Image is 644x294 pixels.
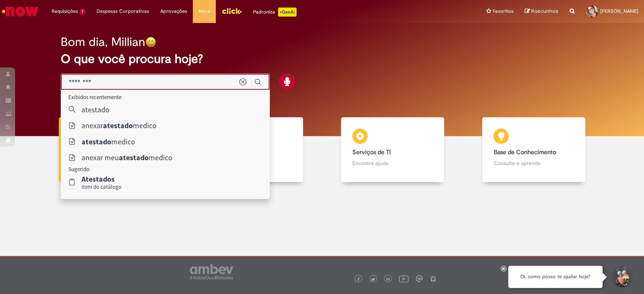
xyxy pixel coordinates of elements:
[198,8,210,15] span: More
[40,117,181,182] a: Tirar dúvidas Tirar dúvidas com Lupi Assist e Gen Ai
[322,117,463,182] a: Serviços de TI Encontre ajuda
[493,149,556,156] b: Base de Conhecimento
[352,159,433,167] p: Encontre ajuda
[80,9,85,15] span: 1
[278,8,297,17] p: +GenAi
[610,266,633,288] button: Iniciar Conversa de Suporte
[371,277,375,281] img: logo_footer_twitter.png
[416,275,423,282] img: logo_footer_workplace.png
[1,4,40,19] img: ServiceNow
[525,8,558,15] a: Rascunhos
[399,274,409,283] img: logo_footer_youtube.png
[97,8,149,15] span: Despesas Corporativas
[221,5,242,17] img: click_logo_yellow_360x200.png
[145,37,156,47] img: happy-face.png
[508,266,603,288] div: Oi, como posso te ajudar hoje?
[386,277,390,282] img: logo_footer_linkedin.png
[493,8,513,15] span: Favoritos
[463,117,604,182] a: Base de Conhecimento Consulte e aprenda
[352,149,391,156] b: Serviços de TI
[61,52,583,66] h2: O que você procura hoje?
[190,264,233,279] img: logo_footer_ambev_rotulo_gray.png
[600,8,638,14] span: [PERSON_NAME]
[357,277,360,281] img: logo_footer_facebook.png
[61,35,145,49] h2: Bom dia, Millian
[493,159,574,167] p: Consulte e aprenda
[531,8,558,15] span: Rascunhos
[52,8,78,15] span: Requisições
[160,8,187,15] span: Aprovações
[430,275,437,282] img: logo_footer_naosei.png
[253,8,297,17] div: Padroniza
